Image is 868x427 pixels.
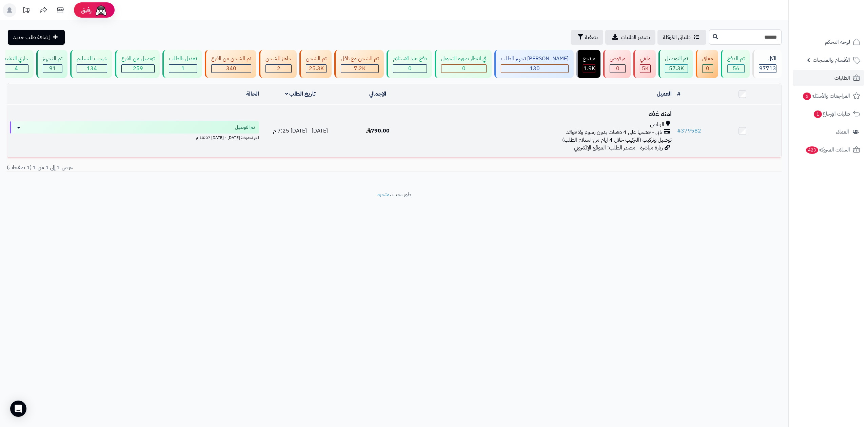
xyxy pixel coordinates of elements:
span: الرياض [650,121,664,128]
div: معلق [702,55,713,63]
a: جاهز للشحن 2 [258,50,298,78]
span: 1 [181,64,185,73]
div: 1 [169,65,197,73]
div: 91 [43,65,62,73]
img: ai-face.png [94,3,108,17]
a: تصدير الطلبات [605,30,655,45]
span: 2 [277,64,280,73]
div: 0 [441,65,486,73]
a: # [677,90,680,98]
a: السلات المتروكة423 [793,142,864,158]
a: #379582 [677,127,701,135]
a: تعديل بالطلب 1 [161,50,203,78]
div: في انتظار صورة التحويل [441,55,487,63]
a: في انتظار صورة التحويل 0 [433,50,493,78]
a: تم التجهيز 91 [35,50,69,78]
span: تم التوصيل [235,124,255,131]
div: تعديل بالطلب [169,55,197,63]
a: توصيل من الفرع 259 [114,50,161,78]
a: الطلبات [793,70,864,86]
a: مرتجع 1.9K [575,50,602,78]
div: 25343 [306,65,326,73]
span: تابي - قسّمها على 4 دفعات بدون رسوم ولا فوائد [566,128,662,136]
a: دفع عند الاستلام 0 [385,50,433,78]
a: الكل97713 [751,50,783,78]
div: 7222 [341,65,378,73]
a: ملغي 5K [632,50,657,78]
div: خرجت للتسليم [77,55,107,63]
div: 56 [728,65,744,73]
span: 5K [642,64,649,73]
div: مرفوض [610,55,626,63]
a: لوحة التحكم [793,34,864,50]
div: جاري التنفيذ [4,55,28,63]
div: تم الشحن [306,55,327,63]
span: 790.00 [366,127,390,135]
span: العملاء [836,127,849,137]
a: العملاء [793,124,864,140]
span: 423 [806,146,818,154]
div: تم التجهيز [43,55,62,63]
div: 259 [122,65,154,73]
div: ملغي [640,55,651,63]
div: 0 [610,65,625,73]
div: 1858 [583,65,595,73]
span: تصدير الطلبات [621,33,650,41]
div: 340 [212,65,251,73]
div: تم الشحن من الفرع [211,55,251,63]
span: 4 [15,64,18,73]
span: 340 [226,64,236,73]
span: # [677,127,681,135]
span: الطلبات [834,73,850,83]
span: المراجعات والأسئلة [802,91,850,101]
span: 1 [813,110,822,118]
span: 130 [530,64,540,73]
span: طلباتي المُوكلة [663,33,691,41]
span: 91 [49,64,56,73]
span: 25.3K [309,64,324,73]
span: 0 [408,64,412,73]
div: عرض 1 إلى 1 من 1 (1 صفحات) [2,164,394,171]
span: السلات المتروكة [805,145,850,155]
h3: امنه غفه [419,110,671,118]
span: 6 [803,92,811,100]
div: 134 [77,65,107,73]
span: طلبات الإرجاع [813,109,850,119]
a: متجرة [377,190,390,199]
div: 130 [501,65,568,73]
a: تم الشحن 25.3K [298,50,333,78]
a: تاريخ الطلب [285,90,316,98]
a: معلق 0 [694,50,719,78]
span: 1.9K [584,64,595,73]
div: 4 [4,65,28,73]
a: تم التوصيل 57.3K [657,50,694,78]
button: تصفية [571,30,603,45]
a: العميل [657,90,672,98]
div: 57255 [665,65,688,73]
span: إضافة طلب جديد [13,33,50,41]
div: تم الشحن مع ناقل [341,55,379,63]
span: 0 [706,64,709,73]
div: 5018 [640,65,650,73]
a: تم الشحن مع ناقل 7.2K [333,50,385,78]
div: 2 [266,65,291,73]
div: الكل [759,55,776,63]
a: خرجت للتسليم 134 [69,50,114,78]
span: 56 [733,64,739,73]
a: تم الشحن من الفرع 340 [203,50,258,78]
a: إضافة طلب جديد [8,30,65,45]
div: 0 [703,65,713,73]
img: logo-2.png [822,13,862,27]
a: طلباتي المُوكلة [657,30,706,45]
div: 0 [393,65,427,73]
div: اخر تحديث: [DATE] - [DATE] 10:07 م [10,134,259,141]
span: تصفية [585,33,598,41]
a: طلبات الإرجاع1 [793,106,864,122]
span: رفيق [81,6,92,14]
div: تم التوصيل [665,55,688,63]
a: الحالة [246,90,259,98]
a: تم الدفع 56 [719,50,751,78]
div: توصيل من الفرع [121,55,155,63]
span: زيارة مباشرة - مصدر الطلب: الموقع الإلكتروني [574,144,663,152]
span: 97713 [759,64,776,73]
